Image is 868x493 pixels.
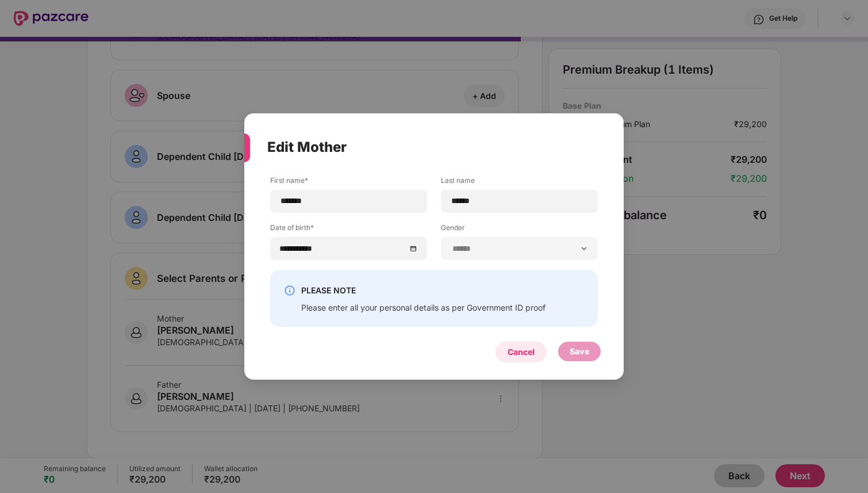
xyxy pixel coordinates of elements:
img: svg+xml;base64,PHN2ZyBpZD0iSW5mby0yMHgyMCIgeG1sbnM9Imh0dHA6Ly93d3cudzMub3JnLzIwMDAvc3ZnIiB3aWR0aD... [284,285,295,296]
label: Date of birth* [270,223,427,237]
div: PLEASE NOTE [301,284,546,297]
div: Cancel [508,346,535,358]
label: Last name [441,175,598,190]
div: Save [570,345,589,358]
div: Edit Mother [267,125,573,170]
label: First name* [270,175,427,190]
div: Please enter all your personal details as per Government ID proof [301,302,546,313]
label: Gender [441,223,598,237]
